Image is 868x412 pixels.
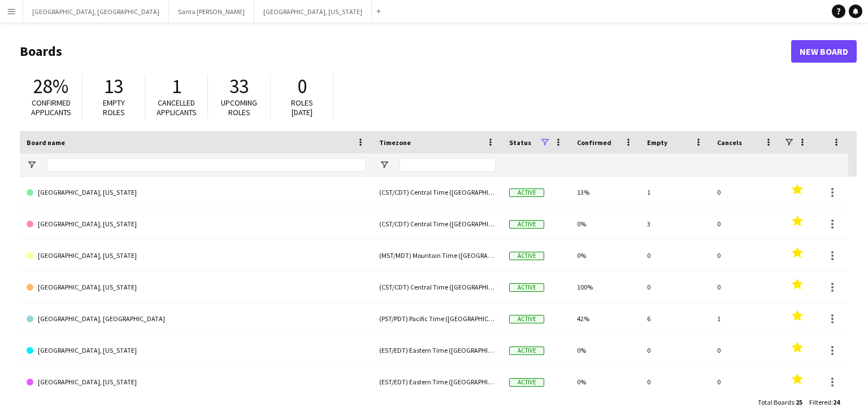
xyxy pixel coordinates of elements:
div: (EST/EDT) Eastern Time ([GEOGRAPHIC_DATA] & [GEOGRAPHIC_DATA]) [372,366,502,397]
div: 1 [640,177,710,208]
div: 6 [640,303,710,334]
div: 0 [710,335,780,366]
div: (CST/CDT) Central Time ([GEOGRAPHIC_DATA] & [GEOGRAPHIC_DATA]) [372,177,502,208]
input: Timezone Filter Input [400,158,496,172]
span: 1 [172,74,181,99]
div: 0 [640,366,710,397]
span: Active [509,252,544,260]
div: 100% [570,271,640,303]
div: 13% [570,177,640,208]
input: Board name Filter Input [47,158,366,172]
span: Active [509,189,544,197]
button: Open Filter Menu [27,160,37,170]
div: 0 [710,177,780,208]
a: [GEOGRAPHIC_DATA], [US_STATE] [27,177,366,208]
span: Empty roles [103,98,125,117]
button: [GEOGRAPHIC_DATA], [US_STATE] [254,1,372,23]
a: [GEOGRAPHIC_DATA], [GEOGRAPHIC_DATA] [27,303,366,335]
button: Open Filter Menu [379,160,389,170]
div: 0 [710,271,780,303]
a: [GEOGRAPHIC_DATA], [US_STATE] [27,240,366,271]
span: Confirmed [577,138,611,147]
div: (EST/EDT) Eastern Time ([GEOGRAPHIC_DATA] & [GEOGRAPHIC_DATA]) [372,335,502,366]
div: 0 [640,335,710,366]
button: [GEOGRAPHIC_DATA], [GEOGRAPHIC_DATA] [23,1,169,23]
span: Timezone [379,138,411,147]
span: 24 [833,398,840,406]
a: [GEOGRAPHIC_DATA], [US_STATE] [27,271,366,303]
span: Confirmed applicants [31,98,71,117]
span: Active [509,378,544,387]
div: 0% [570,240,640,271]
span: Active [509,220,544,229]
div: 1 [710,303,780,334]
div: 0 [710,208,780,239]
button: Santa [PERSON_NAME] [169,1,254,23]
span: Filtered [809,398,831,406]
span: 13 [104,74,123,99]
span: Active [509,315,544,323]
span: 33 [229,74,249,99]
span: Roles [DATE] [291,98,313,117]
span: 25 [796,398,802,406]
a: [GEOGRAPHIC_DATA], [US_STATE] [27,335,366,366]
span: Total Boards [758,398,794,406]
span: Cancels [717,138,742,147]
div: 0 [710,366,780,397]
div: (PST/PDT) Pacific Time ([GEOGRAPHIC_DATA] & [GEOGRAPHIC_DATA]) [372,303,502,334]
div: 0% [570,366,640,397]
span: Empty [647,138,667,147]
span: Upcoming roles [221,98,257,117]
span: 0 [297,74,307,99]
h1: Boards [20,43,791,60]
span: Cancelled applicants [157,98,197,117]
span: Status [509,138,531,147]
a: [GEOGRAPHIC_DATA], [US_STATE] [27,366,366,398]
div: 0% [570,208,640,239]
a: New Board [791,40,857,63]
div: (MST/MDT) Mountain Time ([GEOGRAPHIC_DATA] & [GEOGRAPHIC_DATA]) [372,240,502,271]
span: Board name [27,138,65,147]
span: 28% [33,74,68,99]
div: 0 [710,240,780,271]
div: 0% [570,335,640,366]
div: (CST/CDT) Central Time ([GEOGRAPHIC_DATA] & [GEOGRAPHIC_DATA]) [372,208,502,239]
span: Active [509,347,544,355]
div: 0 [640,271,710,303]
a: [GEOGRAPHIC_DATA], [US_STATE] [27,208,366,240]
div: 0 [640,240,710,271]
div: 42% [570,303,640,334]
div: 3 [640,208,710,239]
span: Active [509,283,544,292]
div: (CST/CDT) Central Time ([GEOGRAPHIC_DATA] & [GEOGRAPHIC_DATA]) [372,271,502,303]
